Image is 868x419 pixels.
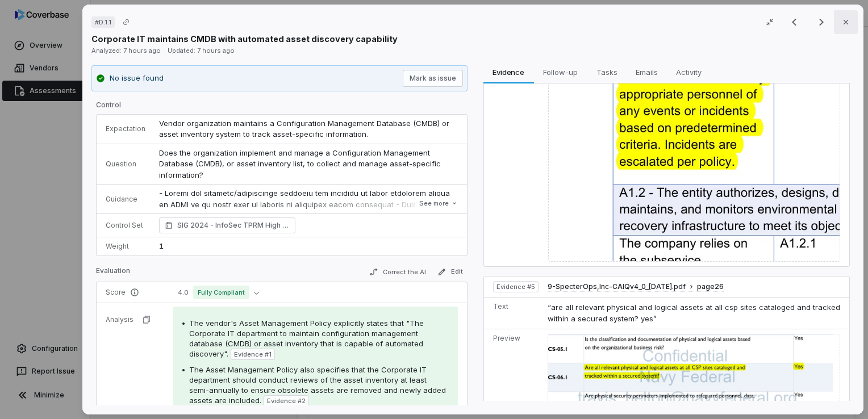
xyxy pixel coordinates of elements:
p: Weight [106,242,145,251]
button: 9-SpecterOps,Inc-CAIQv4_0_[DATE].pdfpage26 [548,282,724,292]
span: Tasks [591,65,621,79]
span: “are all relevant physical and logical assets at all csp sites cataloged and tracked within a sec... [548,303,840,323]
span: # D.1.1 [95,18,111,27]
span: Evidence # 1 [234,350,272,359]
span: Evidence [488,65,529,79]
td: Preview [483,329,542,412]
p: Analysis [106,315,133,324]
p: Corporate IT maintains CMDB with automated asset discovery capability [91,33,398,45]
span: Activity [671,65,706,79]
span: The Asset Management Policy also specifies that the Corporate IT department should conduct review... [189,365,446,405]
button: Correct the AI [364,265,430,279]
button: Previous result [783,15,806,29]
span: Evidence # 5 [496,282,535,291]
p: Control [96,100,468,114]
span: Follow-up [539,65,582,79]
button: Copy link [116,12,136,32]
p: Expectation [106,124,145,133]
span: Fully Compliant [193,286,249,299]
p: Evaluation [96,266,130,280]
button: See more [415,193,461,213]
p: Guidance [106,195,145,204]
button: Mark as issue [402,70,462,87]
span: Emails [631,65,662,79]
p: - Loremi dol sitametc/adipiscinge seddoeiu tem incididu ut labor etdolorem aliqua en ADMI ve qu n... [159,188,458,332]
span: The vendor's Asset Management Policy explicitly states that "The Corporate IT department to maint... [189,319,424,358]
p: Question [106,160,145,169]
span: 9-SpecterOps,Inc-CAIQv4_0_[DATE].pdf [548,282,686,291]
span: Vendor organization maintains a Configuration Management Database (CMDB) or asset inventory syste... [159,119,452,139]
span: SIG 2024 - InfoSec TPRM High Framework [177,220,290,231]
p: Control Set [106,221,145,230]
td: Text [483,298,542,329]
img: 0f3bfb05fe59441f81b7fbeecc6f44dd_original.jpg_w1200.jpg [548,334,840,408]
span: Analyzed: 7 hours ago [91,47,161,55]
span: Evidence # 2 [267,396,306,405]
button: Next result [810,15,833,29]
span: 1 [159,241,164,250]
p: No issue found [110,73,164,84]
button: 4.0Fully Compliant [173,286,264,299]
button: Edit [432,265,467,279]
p: Score [106,288,160,297]
span: page 26 [697,282,724,291]
span: Does the organization implement and manage a Configuration Management Database (CMDB), or asset i... [159,148,443,179]
span: Updated: 7 hours ago [168,47,235,55]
